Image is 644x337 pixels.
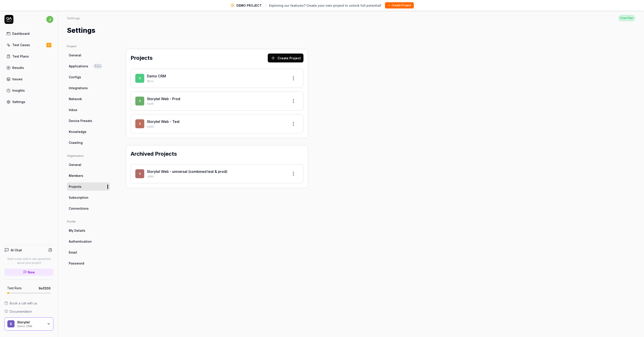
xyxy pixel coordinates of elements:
[4,63,53,72] a: Results
[67,237,110,246] a: Authentication
[69,97,82,101] span: Network
[28,270,35,275] span: New
[12,99,25,104] div: Settings
[11,248,22,252] h4: AI Chat
[4,41,53,49] a: Test Cases
[147,175,285,179] p: J0RV
[69,118,92,123] span: Device Presets
[67,172,110,180] a: Members
[46,15,53,24] button: j
[4,269,53,276] a: New
[147,169,285,174] div: Storytel Web - universal (combined test & prod)
[236,3,262,8] span: DEMO PROJECT
[67,95,110,103] a: Network
[4,86,53,95] a: Insights
[4,75,53,83] a: Issues
[69,75,81,79] span: Configs
[69,184,82,189] span: Projects
[69,228,85,233] span: My Details
[67,106,110,114] a: Inbox
[67,117,110,125] a: Device Presets
[69,86,88,90] span: Integrations
[67,73,110,81] a: Configs
[69,129,86,134] span: Knowledge
[147,74,166,78] a: Demo CRM
[4,29,53,38] a: Dashboard
[67,259,110,267] a: Password
[67,204,110,213] a: Connections
[17,320,44,324] div: Storytel
[17,324,44,328] div: Demo CRM
[135,97,144,105] span: S
[12,31,29,36] div: Dashboard
[147,102,285,106] p: Fd2R
[12,54,29,59] div: Test Plans
[69,206,89,211] span: Connections
[46,16,53,23] span: j
[67,182,110,191] a: Projects
[147,79,285,83] p: 8bcx
[67,25,95,35] h1: Settings
[69,53,81,58] span: General
[67,161,110,169] a: General
[4,309,53,314] a: Documentation
[135,74,144,83] span: D
[7,320,15,327] span: S
[7,286,22,290] h5: Test Runs
[269,3,381,8] span: Exploring our features? Create your own project to unlock full potential!
[67,16,80,20] div: Settings
[12,88,25,93] div: Insights
[69,108,77,112] span: Inbox
[268,54,303,62] button: Create Project
[67,139,110,147] a: Crawling
[4,317,53,331] button: SStorytelDemo CRM
[67,154,110,158] div: Organization
[10,309,32,314] span: Documentation
[4,97,53,106] a: Settings
[67,51,110,59] a: General
[4,257,53,265] p: Start a new chat to ask questions about your project
[67,248,110,256] a: Email
[12,65,24,70] div: Results
[69,239,92,244] span: Authentication
[69,64,88,68] span: Applications
[4,301,53,306] a: Book a call with us
[12,77,23,81] div: Issues
[135,169,144,178] span: S
[67,44,110,48] div: Project
[67,128,110,136] a: Knowledge
[67,226,110,235] a: My Details
[135,119,144,128] span: S
[69,162,81,167] span: General
[147,97,180,101] a: Storytel Web - Prod
[69,140,83,145] span: Crawling
[147,125,285,129] p: ha9G
[94,64,102,68] span: Beta
[385,2,414,8] button: Create Project
[147,119,180,124] a: Storytel Web - Test
[619,15,635,21] button: Free Plan
[69,195,88,200] span: Subscription
[67,193,110,202] a: Subscription
[67,62,110,70] a: ApplicationsBeta
[39,286,51,291] span: 9 of 200
[69,173,83,178] span: Members
[69,250,77,255] span: Email
[131,54,153,62] h2: Projects
[10,301,37,306] span: Book a call with us
[619,15,635,21] div: Free Plan
[12,43,30,47] div: Test Cases
[67,220,110,224] div: Profile
[4,52,53,61] a: Test Plans
[69,261,84,266] span: Password
[67,84,110,92] a: Integrations
[131,150,177,158] h2: Archived Projects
